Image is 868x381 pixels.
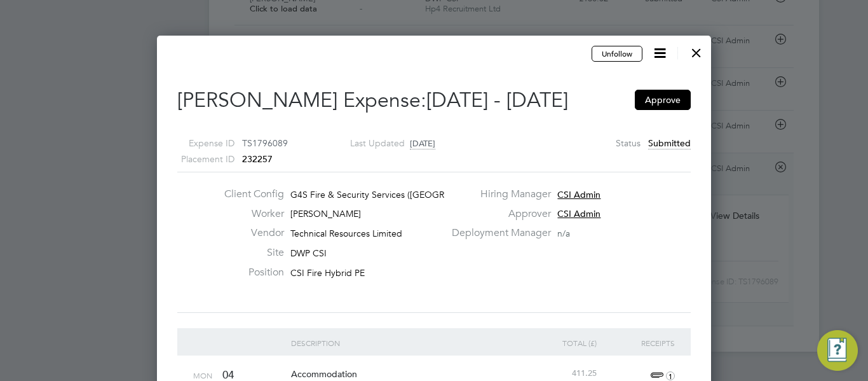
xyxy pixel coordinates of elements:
[557,228,570,239] span: n/a
[666,371,675,380] i: 1
[616,135,641,151] label: Status
[522,328,600,357] div: Total (£)
[214,226,284,240] label: Vendor
[444,226,551,240] label: Deployment Manager
[290,267,365,279] span: CSI Fire Hybrid PE
[426,88,568,113] span: [DATE] - [DATE]
[600,328,678,357] div: Receipts
[648,137,691,149] span: Submitted
[592,46,642,62] button: Unfollow
[177,87,691,114] h2: [PERSON_NAME] Expense:
[214,188,284,201] label: Client Config
[332,135,405,151] label: Last Updated
[291,368,357,380] span: Accommodation
[242,153,273,165] span: 232257
[572,368,597,378] span: 411.25
[635,90,691,110] button: Approve
[242,137,288,149] span: TS1796089
[290,208,361,219] span: [PERSON_NAME]
[290,228,402,239] span: Technical Resources Limited
[290,189,522,200] span: G4S Fire & Security Services ([GEOGRAPHIC_DATA]) Li…
[214,246,284,260] label: Site
[557,208,600,219] span: CSI Admin
[161,135,234,151] label: Expense ID
[444,188,551,201] label: Hiring Manager
[288,328,522,357] div: Description
[214,266,284,279] label: Position
[193,370,212,380] span: Mon
[214,207,284,221] label: Worker
[290,247,327,259] span: DWP CSI
[161,151,234,167] label: Placement ID
[557,189,600,200] span: CSI Admin
[817,330,858,371] button: Engage Resource Center
[444,207,551,221] label: Approver
[410,138,435,149] span: [DATE]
